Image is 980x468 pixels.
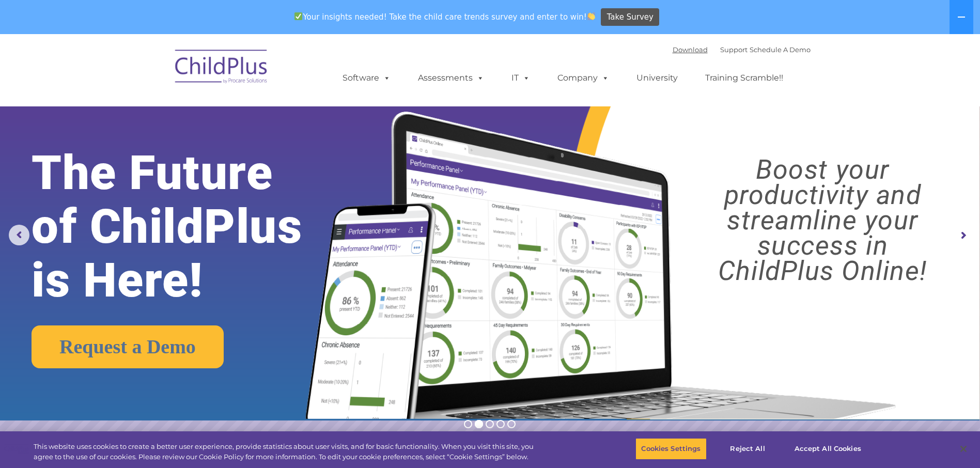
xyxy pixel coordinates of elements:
[673,45,811,54] font: |
[601,8,659,26] a: Take Survey
[32,325,224,368] a: Request a Demo
[626,68,688,88] a: University
[332,68,401,88] a: Software
[789,438,867,460] button: Accept All Cookies
[952,438,975,460] button: Close
[144,68,175,76] span: Last name
[720,45,748,54] a: Support
[587,12,595,20] img: 👏
[170,42,273,94] img: ChildPlus by Procare Solutions
[290,7,600,27] span: Your insights needed! Take the child care trends survey and enter to win!
[408,68,494,88] a: Assessments
[695,68,794,88] a: Training Scramble!!
[750,45,811,54] a: Schedule A Demo
[294,12,302,20] img: ✅
[677,157,968,284] rs-layer: Boost your productivity and streamline your success in ChildPlus Online!
[34,442,539,462] div: This website uses cookies to create a better user experience, provide statistics about user visit...
[547,68,619,88] a: Company
[715,438,780,460] button: Reject All
[607,8,654,26] span: Take Survey
[144,111,188,118] span: Phone number
[635,438,706,460] button: Cookies Settings
[673,45,708,54] a: Download
[501,68,540,88] a: IT
[32,146,345,307] rs-layer: The Future of ChildPlus is Here!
